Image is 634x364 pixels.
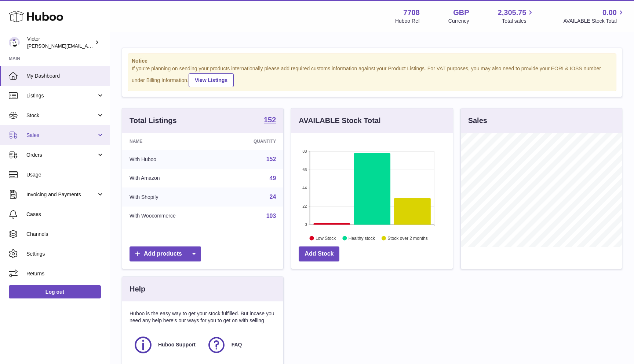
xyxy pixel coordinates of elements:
[122,133,222,150] th: Name
[299,116,380,126] h3: AVAILABLE Stock Total
[388,235,428,241] text: Stock over 2 months
[122,150,222,169] td: With Huboo
[189,73,234,87] a: View Listings
[303,149,307,153] text: 88
[266,213,276,219] a: 103
[395,18,420,25] div: Huboo Ref
[303,204,307,208] text: 22
[266,156,276,162] a: 152
[26,211,104,218] span: Cases
[303,186,307,190] text: 44
[453,8,469,18] strong: GBP
[132,65,612,87] div: If you're planning on sending your products internationally please add required customs informati...
[9,37,20,48] img: victor@erbology.co
[122,169,222,188] td: With Amazon
[158,341,196,348] span: Huboo Support
[468,116,487,126] h3: Sales
[27,43,147,49] span: [PERSON_NAME][EMAIL_ADDRESS][DOMAIN_NAME]
[133,335,199,355] a: Huboo Support
[270,175,276,181] a: 49
[264,116,276,125] a: 152
[122,207,222,226] td: With Woocommerce
[448,18,469,25] div: Currency
[502,18,535,25] span: Total sales
[222,133,284,150] th: Quantity
[122,187,222,207] td: With Shopify
[299,246,339,261] a: Add Stock
[132,57,612,64] strong: Notice
[498,8,535,25] a: 2,305.75 Total sales
[130,246,201,261] a: Add products
[26,92,96,99] span: Listings
[498,8,526,18] span: 2,305.75
[303,167,307,172] text: 66
[305,222,307,227] text: 0
[563,8,625,25] a: 0.00 AVAILABLE Stock Total
[26,112,96,119] span: Stock
[9,285,101,298] a: Log out
[26,191,96,198] span: Invoicing and Payments
[26,231,104,238] span: Channels
[26,171,104,178] span: Usage
[403,8,420,18] strong: 7708
[207,335,273,355] a: FAQ
[26,132,96,139] span: Sales
[27,36,93,49] div: Victor
[602,8,617,18] span: 0.00
[563,18,625,25] span: AVAILABLE Stock Total
[26,250,104,257] span: Settings
[316,235,336,241] text: Low Stock
[232,341,242,348] span: FAQ
[264,116,276,123] strong: 152
[130,116,177,126] h3: Total Listings
[130,284,145,294] h3: Help
[270,194,276,200] a: 24
[130,310,276,324] p: Huboo is the easy way to get your stock fulfilled. But incase you need any help here's our ways f...
[26,152,96,159] span: Orders
[26,73,104,79] span: My Dashboard
[26,270,104,277] span: Returns
[349,235,375,241] text: Healthy stock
